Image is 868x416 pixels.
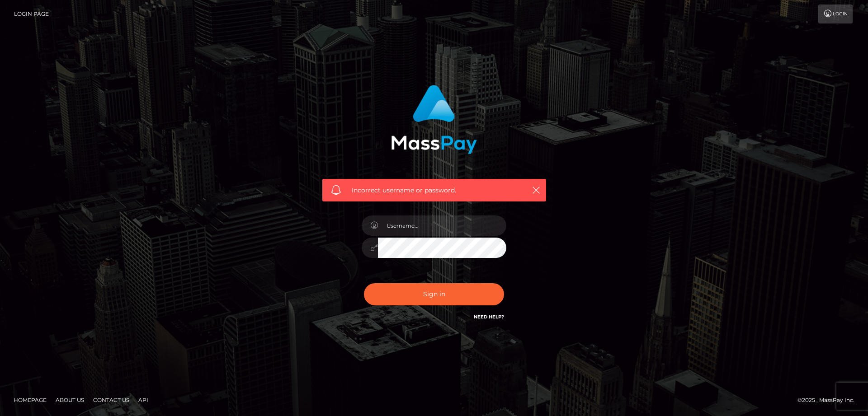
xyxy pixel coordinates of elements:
[90,393,133,407] a: Contact Us
[14,5,49,23] a: Login Page
[10,393,50,407] a: Homepage
[52,393,88,407] a: About Us
[391,85,477,154] img: MassPay Login
[378,215,506,236] input: Username...
[352,186,517,195] span: Incorrect username or password.
[474,314,504,320] a: Need Help?
[797,395,861,405] div: © 2025 , MassPay Inc.
[135,393,152,407] a: API
[818,5,853,23] a: Login
[364,283,504,305] button: Sign in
